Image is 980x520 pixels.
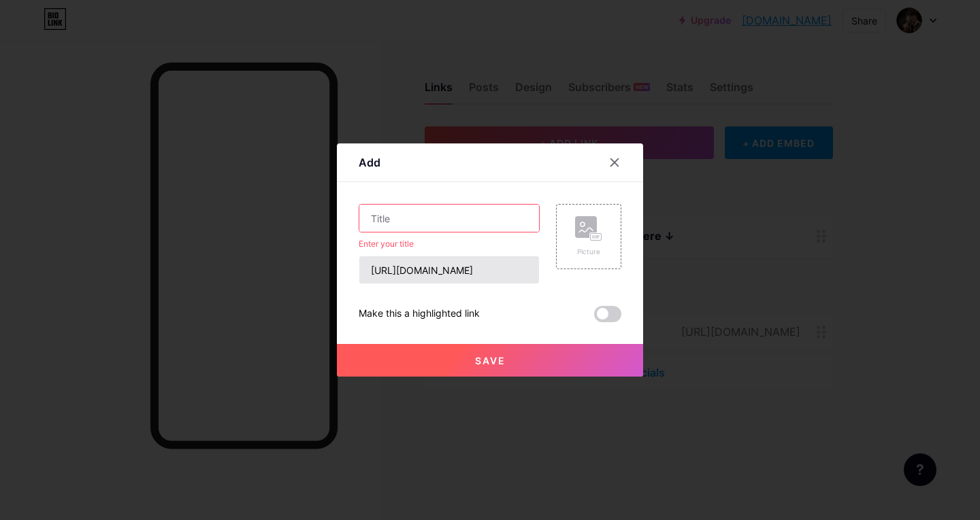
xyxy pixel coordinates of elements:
[575,247,602,257] div: Picture
[359,154,380,171] div: Add
[359,238,540,250] div: Enter your title
[337,344,643,377] button: Save
[359,306,480,322] div: Make this a highlighted link
[359,256,539,283] input: URL
[475,355,506,366] span: Save
[359,205,539,232] input: Title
